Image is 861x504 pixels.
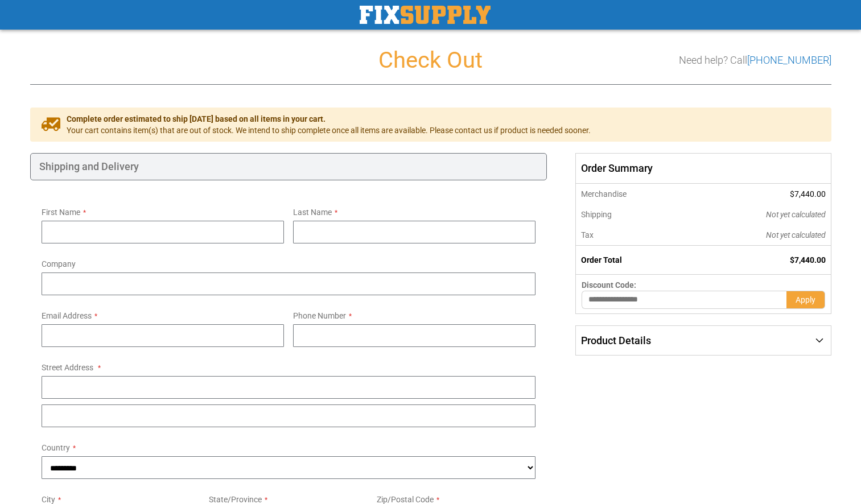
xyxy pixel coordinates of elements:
[42,259,76,268] span: Company
[581,255,622,265] strong: Order Total
[42,311,92,320] span: Email Address
[30,153,547,180] div: Shipping and Delivery
[67,113,591,125] span: Complete order estimated to ship [DATE] based on all items in your cart.
[377,495,434,504] span: Zip/Postal Code
[790,255,826,265] span: $7,440.00
[42,443,70,452] span: Country
[42,495,55,504] span: City
[293,208,332,217] span: Last Name
[581,334,651,346] span: Product Details
[679,55,831,66] h3: Need help? Call
[786,291,825,309] button: Apply
[766,210,826,219] span: Not yet calculated
[576,225,689,246] th: Tax
[293,311,346,320] span: Phone Number
[42,208,80,217] span: First Name
[582,280,636,290] span: Discount Code:
[360,6,491,24] a: store logo
[766,230,826,239] span: Not yet calculated
[581,210,612,219] span: Shipping
[67,125,591,136] span: Your cart contains item(s) that are out of stock. We intend to ship complete once all items are a...
[575,153,831,184] span: Order Summary
[30,48,831,73] h1: Check Out
[790,189,826,199] span: $7,440.00
[42,363,93,372] span: Street Address
[747,54,831,66] a: [PHONE_NUMBER]
[209,495,262,504] span: State/Province
[360,6,491,24] img: Fix Industrial Supply
[576,184,689,204] th: Merchandise
[796,295,815,304] span: Apply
